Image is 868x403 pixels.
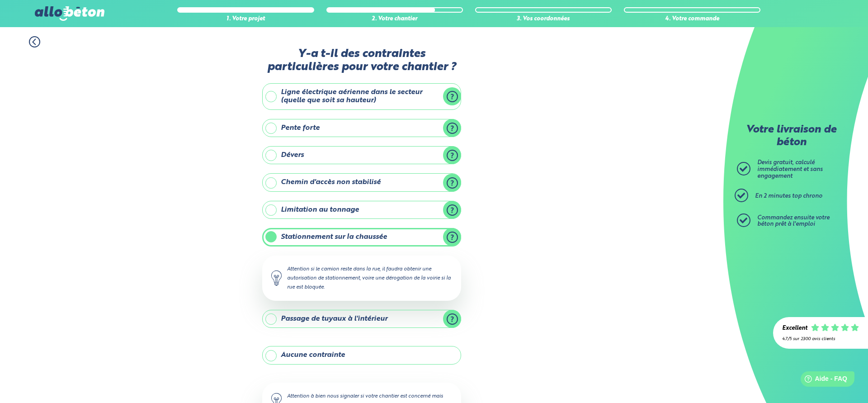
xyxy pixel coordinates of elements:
label: Y-a t-il des contraintes particulières pour votre chantier ? [262,47,461,74]
label: Limitation au tonnage [262,201,461,219]
label: Aucune contrainte [262,346,461,364]
div: 3. Vos coordonnées [475,16,612,23]
div: 1. Votre projet [177,16,314,23]
label: Pente forte [262,119,461,137]
label: Passage de tuyaux à l'intérieur [262,310,461,328]
div: 4. Votre commande [624,16,760,23]
label: Dévers [262,146,461,164]
img: allobéton [35,6,104,21]
label: Chemin d'accès non stabilisé [262,173,461,191]
label: Ligne électrique aérienne dans le secteur (quelle que soit sa hauteur) [262,83,461,110]
div: Attention si le camion reste dans la rue, il faudra obtenir une autorisation de stationnement, vo... [262,256,461,301]
label: Stationnement sur la chaussée [262,228,461,246]
iframe: Help widget launcher [788,368,858,393]
div: 2. Votre chantier [326,16,463,23]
